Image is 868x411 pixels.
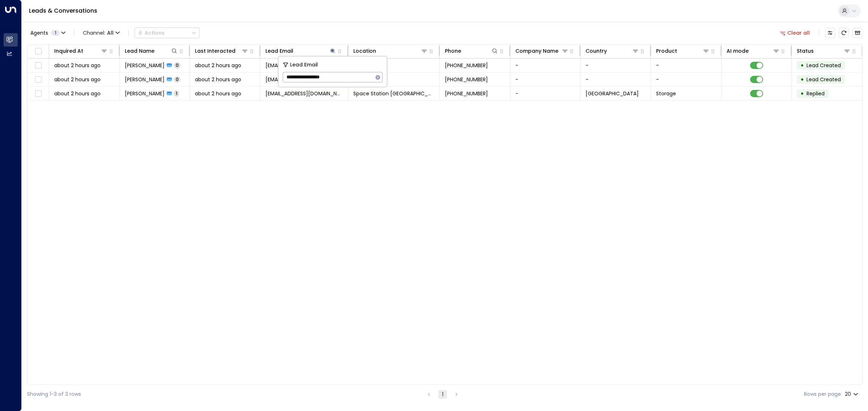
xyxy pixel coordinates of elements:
span: +447521874365 [445,62,488,69]
td: - [651,59,722,72]
div: Phone [445,47,461,55]
td: - [651,73,722,86]
button: Channel:All [80,28,123,38]
span: Toggle select row [34,75,43,84]
span: 1 [174,90,179,96]
div: Company Name [515,47,558,55]
span: Storage [656,90,676,97]
span: Space Station Brentford [353,90,434,97]
td: - [510,59,581,72]
td: - [580,73,651,86]
span: raymondmajor478@icloud.com [265,62,343,69]
div: Last Interacted [195,47,235,55]
td: - [348,73,440,86]
div: Country [586,47,639,55]
div: Product [656,47,710,55]
div: Lead Email [265,47,293,55]
label: Rows per page: [804,390,842,398]
button: Clear all [777,28,813,38]
td: - [348,59,440,72]
div: Lead Email [265,47,336,55]
a: Leads & Conversations [29,7,97,15]
span: about 2 hours ago [195,90,241,97]
span: Channel: [80,28,123,38]
div: Country [586,47,607,55]
div: Status [797,47,851,55]
div: Inquired At [54,47,83,55]
span: Agents [30,30,48,35]
span: Toggle select row [34,89,43,98]
div: Lead Name [125,47,154,55]
span: raymondmajor478@icloud.com [265,90,343,97]
div: AI mode [727,47,749,55]
span: United Kingdom [586,90,639,97]
span: Lead Created [807,62,841,69]
div: • [800,87,804,100]
div: Company Name [515,47,569,55]
div: Inquired At [54,47,108,55]
span: 0 [174,76,180,82]
span: 0 [174,62,180,68]
div: Showing 1-3 of 3 rows [27,390,81,398]
span: Toggle select all [34,47,43,56]
div: Button group with a nested menu [135,27,200,38]
div: • [800,59,804,72]
button: page 1 [438,390,447,399]
div: Phone [445,47,498,55]
div: 20 [845,389,860,399]
span: about 2 hours ago [195,62,241,69]
span: Ray Major [125,90,165,97]
span: about 2 hours ago [54,90,101,97]
div: Location [353,47,428,55]
nav: pagination navigation [424,390,461,399]
button: Actions [135,27,200,38]
span: Lead Created [807,76,841,83]
span: raymondmajor478@icloud.com [265,76,343,83]
span: about 2 hours ago [195,76,241,83]
span: Ray Major [125,62,165,69]
span: Replied [807,90,825,97]
div: Product [656,47,677,55]
button: Agents1 [27,28,68,38]
div: Status [797,47,814,55]
button: Customize [825,28,835,38]
span: Refresh [839,28,849,38]
span: Toggle select row [34,61,43,70]
div: AI mode [727,47,780,55]
span: about 2 hours ago [54,76,101,83]
span: Ray Major [125,76,165,83]
div: Last Interacted [195,47,248,55]
td: - [510,73,581,86]
td: - [510,87,581,100]
span: +447521874365 [445,90,488,97]
div: • [800,73,804,86]
button: Archived Leads [852,28,863,38]
td: - [580,59,651,72]
span: Lead Email [290,61,318,69]
span: All [107,30,114,36]
div: Location [353,47,376,55]
span: 1 [51,30,60,36]
span: +447521874365 [445,76,488,83]
div: Lead Name [125,47,178,55]
div: Actions [138,30,165,36]
span: about 2 hours ago [54,62,101,69]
